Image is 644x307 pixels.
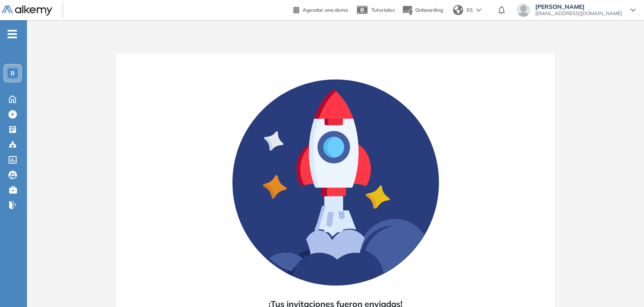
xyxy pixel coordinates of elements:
[453,5,463,15] img: world
[293,4,348,14] a: Agendar una demo
[467,6,473,14] span: ES
[535,3,622,10] span: [PERSON_NAME]
[371,7,395,13] span: Tutoriales
[11,70,15,77] span: B
[476,8,481,12] img: arrow
[402,1,443,19] button: Onboarding
[303,7,348,13] span: Agendar una demo
[535,10,622,17] span: [EMAIL_ADDRESS][DOMAIN_NAME]
[8,33,17,35] i: -
[415,7,443,13] span: Onboarding
[2,5,52,16] img: Logo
